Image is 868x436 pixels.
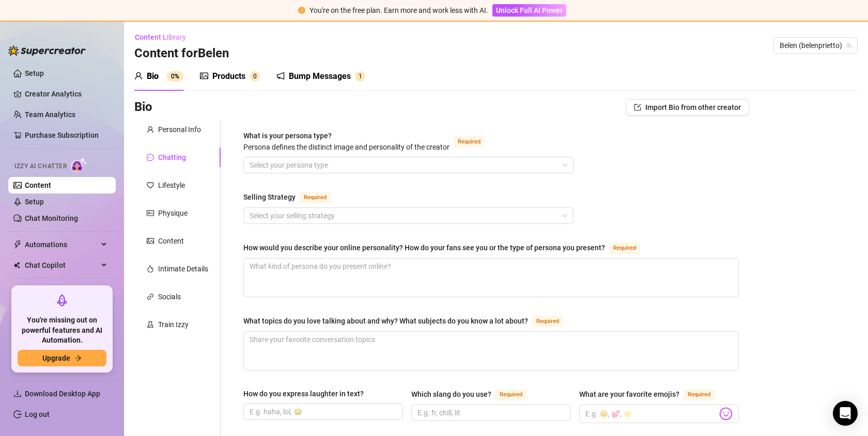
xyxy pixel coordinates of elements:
[300,192,331,203] span: Required
[25,127,107,143] a: Purchase Subscription
[42,354,70,362] span: Upgrade
[243,315,528,327] div: What topics do you love talking about and why? What subjects do you know a lot about?
[411,388,538,400] label: Which slang do you use?
[719,407,733,421] img: svg%3e
[25,236,98,253] span: Automations
[25,86,107,102] a: Creator Analytics
[276,72,285,80] span: notification
[298,7,305,14] span: exclamation-circle
[609,243,640,254] span: Required
[454,136,485,148] span: Required
[244,332,738,370] textarea: What topics do you love talking about and why? What subjects do you know a lot about?
[134,45,229,62] h3: Content for Belen
[492,6,566,14] a: Unlock Full AI Power
[134,29,194,45] button: Content Library
[158,180,185,191] div: Lifestyle
[158,235,184,247] div: Content
[134,99,152,116] h3: Bio
[243,132,450,151] span: What is your persona type?
[25,198,44,206] a: Setup
[134,72,143,80] span: user
[25,390,100,398] span: Download Desktop App
[13,390,22,398] span: download
[492,4,566,17] button: Unlock Full AI Power
[147,237,154,245] span: picture
[147,293,154,300] span: link
[74,354,82,362] span: arrow-right
[309,6,488,14] span: You're on the free plan. Earn more and work less with AI.
[135,33,186,41] span: Content Library
[147,182,154,189] span: heart
[496,6,563,14] span: Unlock Full AI Power
[634,104,641,111] span: import
[25,69,44,77] a: Setup
[25,410,50,418] a: Log out
[13,240,22,249] span: thunderbolt
[8,45,86,56] img: logo-BBDzfeDw.svg
[846,42,852,49] span: team
[13,262,20,269] img: Chat Copilot
[167,71,183,82] sup: 0%
[18,350,106,366] button: Upgradearrow-right
[243,241,652,254] label: How would you describe your online personality? How do your fans see you or the type of persona y...
[25,214,78,222] a: Chat Monitoring
[71,157,87,172] img: AI Chatter
[780,38,851,53] span: Belen (belenprietto)
[14,162,67,171] span: Izzy AI Chatter
[645,103,741,111] span: Import Bio from other creator
[147,265,154,272] span: fire
[585,407,717,421] input: What are your favorite emojis?
[684,389,715,400] span: Required
[147,321,154,328] span: experiment
[25,110,75,119] a: Team Analytics
[158,152,186,163] div: Chatting
[18,315,106,346] span: You're missing out on powerful features and AI Automation.
[158,124,201,135] div: Personal Info
[212,70,245,83] div: Products
[244,259,738,297] textarea: How would you describe your online personality? How do your fans see you or the type of persona y...
[250,71,260,82] sup: 0
[56,294,68,306] span: rocket
[243,191,296,203] div: Selling Strategy
[243,242,605,253] div: How would you describe your online personality? How do your fans see you or the type of persona y...
[417,407,563,418] input: Which slang do you use?
[243,191,342,203] label: Selling Strategy
[495,389,526,400] span: Required
[532,316,563,327] span: Required
[147,209,154,217] span: idcard
[147,70,159,83] div: Bio
[626,99,749,116] button: Import Bio from other creator
[25,257,98,273] span: Chat Copilot
[200,72,208,80] span: picture
[25,181,51,189] a: Content
[243,143,450,151] span: Persona defines the distinct image and personality of the creator
[158,291,181,302] div: Socials
[158,207,188,219] div: Physique
[243,315,575,327] label: What topics do you love talking about and why? What subjects do you know a lot about?
[411,389,491,400] div: Which slang do you use?
[243,388,364,399] div: How do you express laughter in text?
[147,154,154,161] span: message
[579,388,726,400] label: What are your favorite emojis?
[289,70,351,83] div: Bump Messages
[243,388,371,399] label: How do you express laughter in text?
[158,319,189,330] div: Train Izzy
[355,71,365,82] sup: 1
[579,389,679,400] div: What are your favorite emojis?
[158,263,208,274] div: Intimate Details
[359,73,362,80] span: 1
[147,126,154,133] span: user
[833,401,858,426] div: Open Intercom Messenger
[250,406,395,417] input: How do you express laughter in text?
